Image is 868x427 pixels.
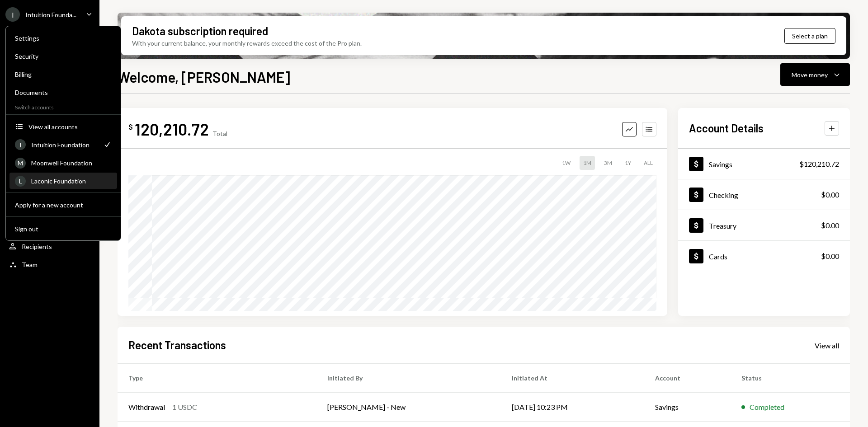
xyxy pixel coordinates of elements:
[621,156,635,170] div: 1Y
[784,28,835,44] button: Select a plan
[15,176,26,187] div: L
[15,139,26,150] div: I
[15,52,112,60] div: Security
[15,158,26,169] div: M
[678,210,850,240] a: Treasury$0.00
[5,256,94,272] a: Team
[9,84,117,100] a: Documents
[9,119,117,135] button: View all accounts
[9,48,117,64] a: Security
[118,68,290,86] h1: Welcome, [PERSON_NAME]
[799,159,839,169] div: $120,210.72
[815,341,839,350] div: View all
[780,63,850,86] button: Move money
[5,238,94,254] a: Recipients
[128,338,226,352] h2: Recent Transactions
[678,179,850,210] a: Checking$0.00
[31,141,97,149] div: Intuition Foundation
[6,102,121,111] div: Switch accounts
[558,156,574,170] div: 1W
[31,159,112,167] div: Moonwell Foundation
[31,177,112,185] div: Laconic Foundation
[15,70,112,78] div: Billing
[9,155,117,171] a: MMoonwell Foundation
[792,70,828,80] div: Move money
[22,261,38,268] div: Team
[25,11,76,19] div: Intuition Founda...
[9,221,117,237] button: Sign out
[821,251,839,262] div: $0.00
[821,189,839,200] div: $0.00
[316,393,500,422] td: [PERSON_NAME] - New
[28,123,112,131] div: View all accounts
[750,402,784,413] div: Completed
[678,149,850,179] a: Savings$120,210.72
[15,89,112,96] div: Documents
[128,122,133,131] div: $
[132,23,268,38] div: Dakota subscription required
[15,201,112,209] div: Apply for a new account
[132,38,362,48] div: With your current balance, your monthly rewards exceed the cost of the Pro plan.
[821,220,839,231] div: $0.00
[9,66,117,82] a: Billing
[815,340,839,350] a: View all
[709,221,736,230] div: Treasury
[501,393,644,422] td: [DATE] 10:23 PM
[135,119,209,139] div: 120,210.72
[128,402,165,413] div: Withdrawal
[9,30,117,46] a: Settings
[22,243,52,250] div: Recipients
[709,252,727,261] div: Cards
[709,160,732,169] div: Savings
[600,156,616,170] div: 3M
[9,173,117,189] a: LLaconic Foundation
[640,156,656,170] div: ALL
[644,393,731,422] td: Savings
[212,130,227,137] div: Total
[172,402,197,413] div: 1 USDC
[731,364,850,393] th: Status
[15,34,112,42] div: Settings
[316,364,500,393] th: Initiated By
[689,121,764,136] h2: Account Details
[5,7,20,22] div: I
[678,241,850,271] a: Cards$0.00
[709,191,738,199] div: Checking
[15,225,112,233] div: Sign out
[501,364,644,393] th: Initiated At
[644,364,731,393] th: Account
[580,156,595,170] div: 1M
[9,197,117,213] button: Apply for a new account
[118,364,316,393] th: Type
